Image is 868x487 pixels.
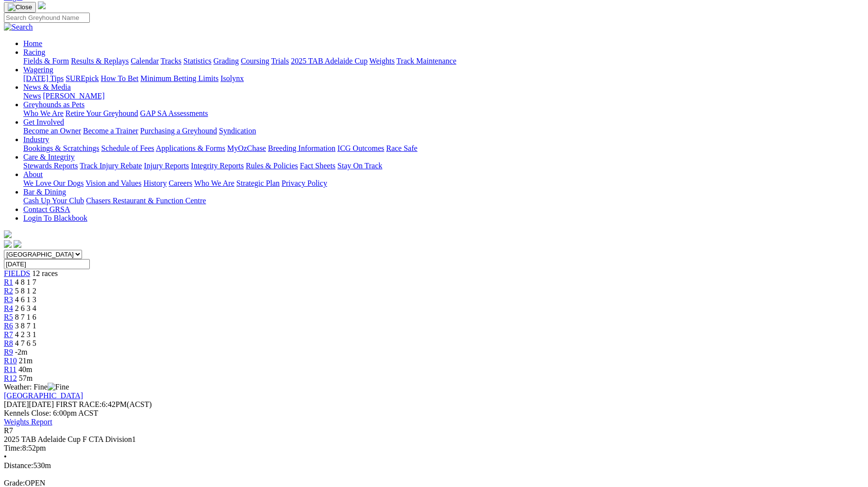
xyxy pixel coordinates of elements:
a: R10 [4,357,17,365]
img: twitter.svg [14,240,21,248]
span: 4 6 1 3 [15,295,36,304]
span: FIRST RACE: [56,400,101,408]
a: Breeding Information [268,144,335,152]
a: Syndication [219,127,256,135]
a: Rules & Policies [246,162,298,170]
a: Schedule of Fees [101,144,154,152]
a: MyOzChase [227,144,266,152]
a: R2 [4,287,13,295]
img: facebook.svg [4,240,12,248]
a: FIELDS [4,269,30,277]
a: R5 [4,313,13,321]
div: Get Involved [23,127,864,135]
span: 5 8 1 2 [15,287,36,295]
a: We Love Our Dogs [23,179,83,187]
a: Weights Report [4,418,52,426]
div: Care & Integrity [23,162,864,170]
a: Fact Sheets [300,162,335,170]
div: 2025 TAB Adelaide Cup F CTA Division1 [4,435,864,444]
div: Racing [23,57,864,65]
a: Who We Are [194,179,234,187]
a: Fields & Form [23,57,69,65]
a: History [143,179,167,187]
a: Cash Up Your Club [23,196,84,205]
a: Calendar [131,57,159,65]
a: Stay On Track [337,162,382,170]
a: Contact GRSA [23,205,70,213]
span: -2m [15,348,28,356]
img: Search [4,23,33,32]
a: Privacy Policy [282,179,327,187]
a: Grading [214,57,239,65]
input: Search [4,13,90,23]
a: Login To Blackbook [23,214,87,222]
a: About [23,170,43,179]
span: Time: [4,444,22,452]
a: Coursing [241,57,269,65]
a: R7 [4,330,13,339]
button: Toggle navigation [4,2,36,13]
a: Become a Trainer [83,127,138,135]
span: 4 2 3 1 [15,330,36,339]
span: [DATE] [4,400,54,408]
a: Become an Owner [23,127,81,135]
a: Chasers Restaurant & Function Centre [86,196,206,205]
span: 40m [18,365,32,373]
a: Statistics [184,57,212,65]
img: Fine [48,383,69,391]
a: Purchasing a Greyhound [140,127,217,135]
div: About [23,179,864,188]
a: Tracks [161,57,182,65]
span: 12 races [32,269,58,277]
a: Bar & Dining [23,188,66,196]
a: R11 [4,365,17,373]
a: Wagering [23,65,53,74]
div: News & Media [23,92,864,100]
a: Weights [369,57,395,65]
a: R12 [4,374,17,382]
a: News & Media [23,83,71,91]
a: Stewards Reports [23,162,78,170]
a: Track Maintenance [397,57,456,65]
a: Careers [168,179,192,187]
span: [DATE] [4,400,29,408]
span: R8 [4,339,13,347]
a: Vision and Values [85,179,141,187]
a: [PERSON_NAME] [43,92,104,100]
a: Track Injury Rebate [80,162,142,170]
a: How To Bet [101,74,139,82]
span: R4 [4,304,13,312]
span: R3 [4,295,13,304]
a: GAP SA Assessments [140,109,208,117]
span: Weather: Fine [4,383,69,391]
div: Bar & Dining [23,196,864,205]
a: SUREpick [66,74,99,82]
a: R1 [4,278,13,286]
a: R6 [4,322,13,330]
a: Strategic Plan [236,179,280,187]
span: 4 8 1 7 [15,278,36,286]
a: [DATE] Tips [23,74,64,82]
a: Minimum Betting Limits [140,74,218,82]
a: Get Involved [23,118,64,126]
a: Who We Are [23,109,64,117]
span: Distance: [4,461,33,470]
span: 57m [19,374,33,382]
a: R9 [4,348,13,356]
a: Trials [271,57,289,65]
a: Greyhounds as Pets [23,100,84,109]
a: Bookings & Scratchings [23,144,99,152]
a: Racing [23,48,45,56]
div: Kennels Close: 6:00pm ACST [4,409,864,418]
a: [GEOGRAPHIC_DATA] [4,391,83,400]
a: Race Safe [386,144,417,152]
a: News [23,92,41,100]
a: 2025 TAB Adelaide Cup [291,57,367,65]
div: Greyhounds as Pets [23,109,864,118]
